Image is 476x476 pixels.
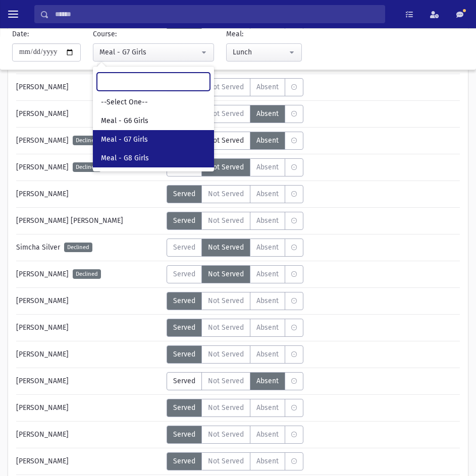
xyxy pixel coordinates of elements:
span: Not Served [208,108,244,119]
div: MeaStatus [167,185,303,203]
div: MeaStatus [167,212,303,230]
span: Absent [256,429,279,440]
span: [PERSON_NAME] [16,108,69,119]
span: Not Served [208,429,244,440]
span: Not Served [208,269,244,279]
button: toggle menu [4,5,22,23]
span: Declined [64,243,92,252]
span: Served [173,242,195,253]
span: [PERSON_NAME] [16,456,69,466]
span: [PERSON_NAME] [16,322,69,333]
span: Absent [256,135,279,146]
button: Lunch [226,43,302,62]
span: [PERSON_NAME] [16,269,69,279]
span: Declined [73,269,101,279]
span: Absent [256,322,279,333]
span: Not Served [208,322,244,333]
span: [PERSON_NAME] [16,429,69,440]
div: MeaStatus [167,78,303,96]
div: MeaStatus [167,399,303,417]
span: Served [173,295,195,306]
input: Search [97,73,210,91]
span: [PERSON_NAME] [16,82,69,92]
span: Served [173,189,195,199]
span: Declined [73,162,101,172]
span: Not Served [208,376,244,386]
span: Not Served [208,135,244,146]
span: [PERSON_NAME] [PERSON_NAME] [16,215,123,226]
span: [PERSON_NAME] [16,135,69,146]
span: Absent [256,162,279,172]
span: Not Served [208,402,244,413]
button: Meal - G7 Girls [93,43,214,62]
span: Not Served [208,82,244,92]
div: MeaStatus [167,132,303,150]
span: Absent [256,242,279,253]
span: Not Served [208,242,244,253]
div: Meal - G7 Girls [99,47,199,57]
div: MeaStatus [167,265,303,283]
span: Absent [256,82,279,92]
span: Not Served [208,295,244,306]
span: Served [173,376,195,386]
div: MeaStatus [167,239,303,257]
div: MeaStatus [167,158,303,176]
div: MeaStatus [167,372,303,390]
div: Lunch [233,47,287,57]
span: Absent [256,349,279,360]
span: Absent [256,376,279,386]
label: Meal: [226,29,243,39]
span: Absent [256,108,279,119]
span: Not Served [208,349,244,360]
span: [PERSON_NAME] [16,349,69,360]
span: Served [173,402,195,413]
span: Meal - G7 Girls [101,135,148,145]
span: Absent [256,269,279,279]
span: Simcha Silver [16,242,60,253]
span: Served [173,322,195,333]
span: Served [173,215,195,226]
span: [PERSON_NAME] [16,162,69,172]
div: MeaStatus [167,345,303,364]
span: Absent [256,295,279,306]
span: [PERSON_NAME] [16,402,69,413]
div: MeaStatus [167,452,303,470]
span: Declined [73,136,101,145]
span: Meal - G8 Girls [101,153,149,163]
span: Absent [256,215,279,226]
span: Not Served [208,215,244,226]
span: Served [173,269,195,279]
span: --Select One-- [101,97,148,107]
span: Served [173,349,195,360]
span: [PERSON_NAME] [16,189,69,199]
span: Not Served [208,189,244,199]
span: Absent [256,402,279,413]
div: MeaStatus [167,105,303,123]
span: Served [173,456,195,466]
label: Date: [12,29,29,39]
div: MeaStatus [167,292,303,310]
div: MeaStatus [167,319,303,337]
label: Course: [93,29,117,39]
span: Not Served [208,162,244,172]
span: Served [173,429,195,440]
span: [PERSON_NAME] [16,376,69,386]
input: Search [49,5,385,23]
div: MeaStatus [167,426,303,444]
span: Meal - G6 Girls [101,116,148,126]
span: Absent [256,189,279,199]
span: [PERSON_NAME] [16,295,69,306]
